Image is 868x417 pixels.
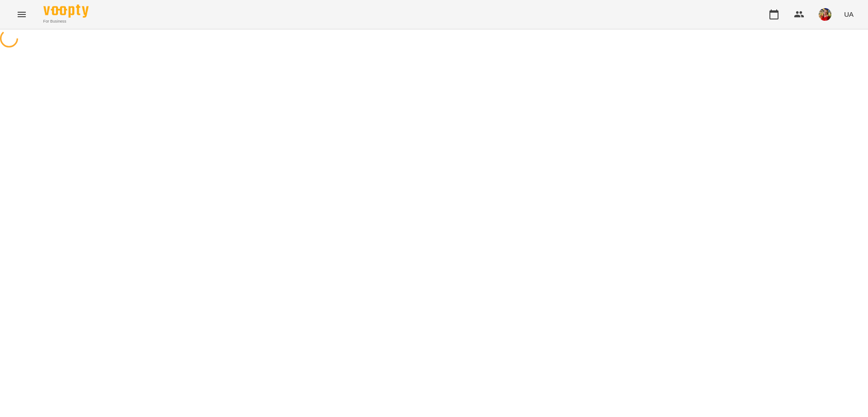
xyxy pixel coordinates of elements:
span: UA [844,9,854,19]
img: 5e634735370bbb5983f79fa1b5928c88.png [819,8,831,21]
span: For Business [43,19,89,24]
button: Menu [11,4,33,25]
button: UA [840,6,857,23]
img: Voopty Logo [43,5,89,18]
